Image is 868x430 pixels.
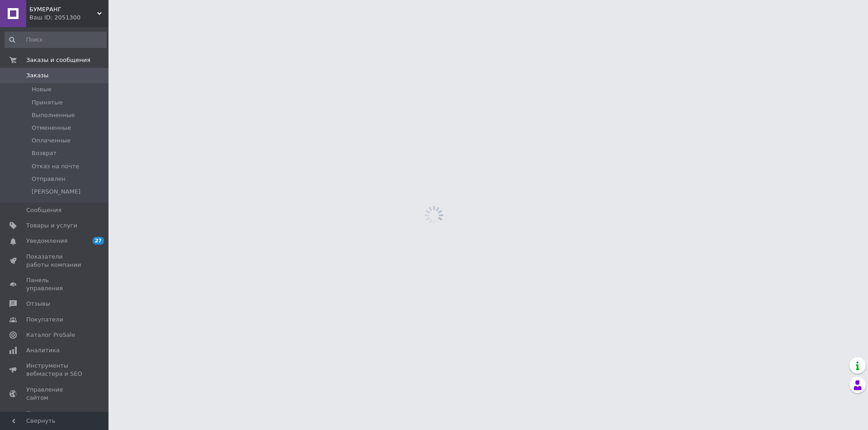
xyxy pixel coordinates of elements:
[32,99,63,107] span: Принятые
[32,188,80,196] span: [PERSON_NAME]
[26,409,84,425] span: Кошелек компании
[26,316,63,324] span: Покупатели
[5,32,107,48] input: Поиск
[32,85,52,94] span: Новые
[26,386,84,402] span: Управление сайтом
[32,111,75,119] span: Выполненные
[26,237,67,245] span: Уведомления
[26,331,75,339] span: Каталог ProSale
[32,124,71,132] span: Отмененные
[32,137,71,145] span: Оплаченные
[26,300,50,308] span: Отзывы
[32,162,79,170] span: Отказ на почте
[26,222,77,230] span: Товары и услуги
[29,5,97,14] span: БУМЕРАНГ
[32,175,66,183] span: Отправлен
[26,253,84,269] span: Показатели работы компании
[26,206,61,214] span: Сообщения
[26,71,48,80] span: Заказы
[29,14,108,22] div: Ваш ID: 2051300
[26,362,84,378] span: Инструменты вебмастера и SEO
[26,56,90,64] span: Заказы и сообщения
[32,149,57,157] span: Возврат
[93,237,104,245] span: 27
[26,346,60,354] span: Аналитика
[26,276,84,293] span: Панель управления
